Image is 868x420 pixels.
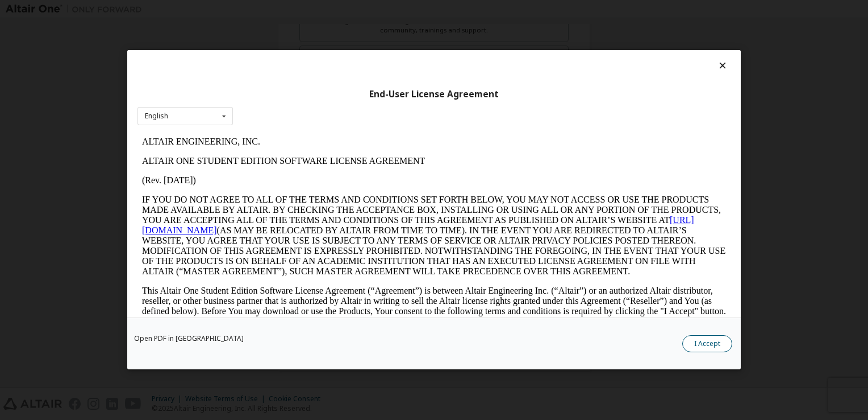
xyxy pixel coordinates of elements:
[145,113,168,120] div: English
[137,89,731,100] div: End-User License Agreement
[5,5,589,15] p: ALTAIR ENGINEERING, INC.
[134,336,244,343] a: Open PDF in [GEOGRAPHIC_DATA]
[5,24,589,34] p: ALTAIR ONE STUDENT EDITION SOFTWARE LICENSE AGREEMENT
[5,154,589,195] p: This Altair One Student Edition Software License Agreement (“Agreement”) is between Altair Engine...
[682,336,732,353] button: I Accept
[5,63,589,145] p: IF YOU DO NOT AGREE TO ALL OF THE TERMS AND CONDITIONS SET FORTH BELOW, YOU MAY NOT ACCESS OR USE...
[5,83,557,103] a: [URL][DOMAIN_NAME]
[5,43,589,53] p: (Rev. [DATE])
